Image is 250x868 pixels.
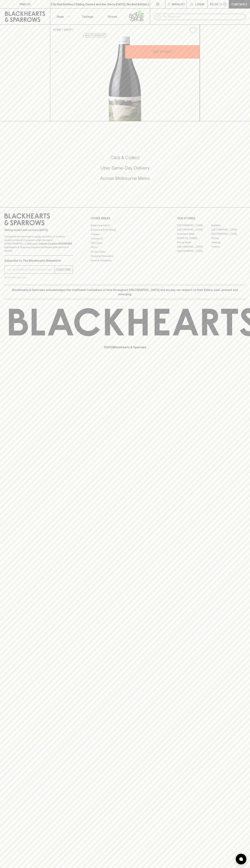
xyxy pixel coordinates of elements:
[55,266,73,273] button: SUBSCRIBE
[91,232,159,236] a: Careers
[4,155,246,161] h5: Click & Collect
[7,267,55,272] input: e.g. jane@blackheartsandsparrows.com.au
[91,258,159,263] a: Terms & Conditions
[177,216,246,220] p: OUR STORES
[64,28,72,31] a: SHOP
[91,223,159,228] a: Bottle Drop FAQ's
[50,9,75,24] button: Shop
[177,223,211,228] a: [GEOGRAPHIC_DATA]
[4,165,246,171] h5: Uber Same-Day Delivery
[177,236,211,240] a: [PERSON_NAME]
[7,288,243,296] p: Blackhearts & Sparrows acknowledges the traditional Custodians of land throughout [GEOGRAPHIC_DAT...
[75,9,100,24] a: Tastings
[4,258,73,263] p: Subscribe to The Blackhearts Newsletter
[195,2,204,6] p: Login
[125,45,200,59] button: ADD TO CART
[91,245,159,250] a: FAQ's
[177,228,211,232] a: [GEOGRAPHIC_DATA]
[91,241,159,245] a: Gift Cards
[211,232,246,236] a: [GEOGRAPHIC_DATA]
[239,857,243,861] img: bubble-icon
[210,2,218,6] p: $0.00
[153,50,172,54] p: ADD TO CART
[82,14,93,19] p: Tastings
[177,240,211,245] a: Fitzroy North
[224,3,226,5] p: 0
[19,2,31,6] p: FIND US
[4,175,246,181] h5: Across Melbourne Metro
[91,236,159,241] a: Contact Us
[91,254,159,258] a: Shipping Information
[231,2,247,6] p: Checkout
[211,223,246,228] a: Braddon
[50,37,200,121] img: 40522.png
[163,14,243,20] input: Try "Pinot noir"
[56,14,64,19] p: Shop
[172,2,185,6] p: Wishlist
[4,140,246,200] div: Call to action block
[91,250,159,254] a: Privacy Policy
[83,33,107,38] button: Add to wishlist
[177,245,211,249] a: [GEOGRAPHIC_DATA]
[211,245,246,249] a: Prahran
[177,249,211,253] a: [GEOGRAPHIC_DATA]
[4,228,73,232] p: Sibling owned and run since [DATE]
[100,9,125,24] a: Stores
[108,14,117,19] p: Stores
[56,267,71,272] p: SUBSCRIBE
[211,240,246,245] a: Geelong
[211,228,246,232] a: [GEOGRAPHIC_DATA]
[188,26,198,35] button: Add to wishlist
[211,236,246,240] a: Fitzroy
[53,28,61,31] a: HOME
[4,276,73,279] p: We will never spam you
[4,235,73,253] p: It is against the law to sell or supply alcohol to, or to obtain alcohol on behalf of a person un...
[177,232,211,236] a: Brunswick West
[91,228,159,232] a: Business & Bulk Gifting
[91,216,159,220] p: OTHER AREAS
[39,242,72,245] strong: Liquor License #32064953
